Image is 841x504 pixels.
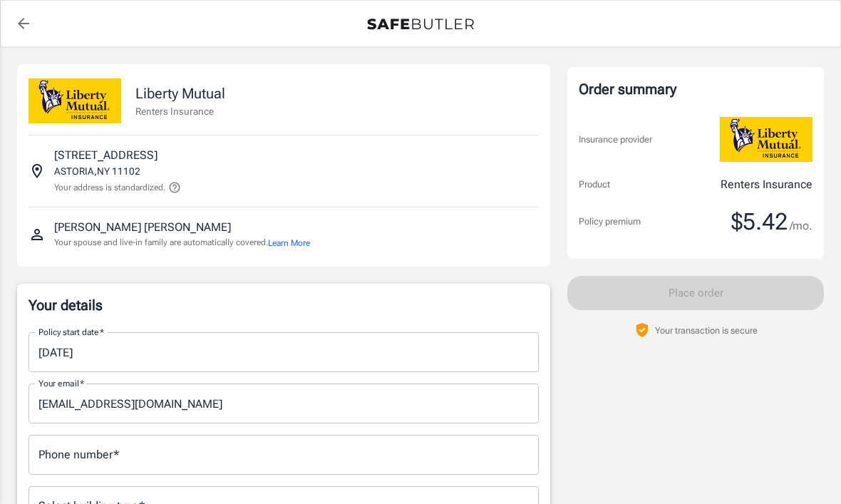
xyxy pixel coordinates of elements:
[54,219,231,236] p: [PERSON_NAME] [PERSON_NAME]
[720,117,812,162] img: Liberty Mutual
[655,324,758,337] p: Your transaction is secure
[54,147,158,164] p: [STREET_ADDRESS]
[29,163,46,180] svg: Insured address
[731,207,788,236] span: $5.42
[29,384,539,423] input: Enter email
[135,104,225,118] p: Renters Insurance
[367,19,474,30] img: Back to quotes
[38,377,84,389] label: Your email
[268,237,310,250] button: Learn More
[135,83,225,104] p: Liberty Mutual
[790,216,812,236] span: /mo.
[721,176,812,193] p: Renters Insurance
[38,326,104,338] label: Policy start date
[29,295,539,315] p: Your details
[54,181,165,194] p: Your address is standardized.
[579,133,652,147] p: Insurance provider
[29,226,46,243] svg: Insured person
[579,178,610,192] p: Product
[579,78,812,100] div: Order summary
[29,78,121,123] img: Liberty Mutual
[29,332,529,372] input: Choose date, selected date is Sep 28, 2025
[29,435,539,475] input: Enter number
[9,9,38,38] a: back to quotes
[54,236,310,250] p: Your spouse and live-in family are automatically covered.
[579,215,641,229] p: Policy premium
[54,164,140,178] p: ASTORIA , NY 11102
